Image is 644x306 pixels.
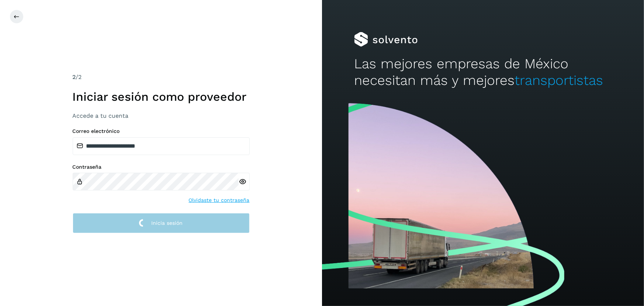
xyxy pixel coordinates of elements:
[73,128,250,134] label: Correo electrónico
[189,196,250,204] a: Olvidaste tu contraseña
[73,73,250,82] div: /2
[73,164,250,170] label: Contraseña
[73,73,76,80] span: 2
[515,72,603,88] span: transportistas
[354,56,612,89] h2: Las mejores empresas de México necesitan más y mejores
[73,90,250,104] h1: Iniciar sesión como proveedor
[73,213,250,233] button: Inicia sesión
[73,112,250,119] h3: Accede a tu cuenta
[152,220,183,226] span: Inicia sesión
